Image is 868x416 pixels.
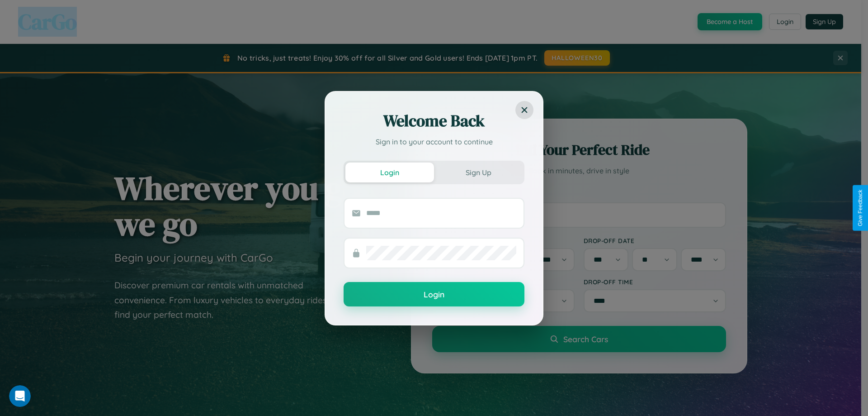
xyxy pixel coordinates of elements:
[857,190,863,226] div: Give Feedback
[434,163,523,182] button: Sign Up
[9,385,31,407] iframe: Intercom live chat
[345,163,434,182] button: Login
[344,136,524,147] p: Sign in to your account to continue
[344,282,524,306] button: Login
[344,110,524,132] h2: Welcome Back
